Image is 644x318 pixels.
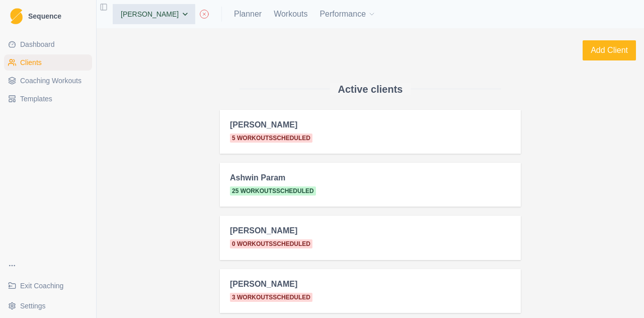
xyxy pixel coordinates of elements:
[20,57,42,68] span: Clients
[230,134,312,143] span: 5 workouts scheduled
[4,278,92,294] a: Exit Coaching
[583,40,636,60] button: Add Client
[230,279,511,289] h2: [PERSON_NAME]
[230,239,312,248] span: 0 workouts scheduled
[234,8,262,20] a: Planner
[4,4,92,28] a: LogoSequence
[230,186,316,196] span: 25 workouts scheduled
[219,269,521,313] a: [PERSON_NAME]3 workoutsscheduled
[20,39,55,49] span: Dashboard
[4,298,92,314] button: Settings
[230,120,511,130] h2: [PERSON_NAME]
[230,293,312,302] span: 3 workouts scheduled
[230,173,511,182] h2: Ashwin Param
[230,226,511,235] h2: [PERSON_NAME]
[20,94,52,104] span: Templates
[4,54,92,71] a: Clients
[219,109,521,154] a: [PERSON_NAME]5 workoutsscheduled
[20,76,82,86] span: Coaching Workouts
[219,162,521,207] a: Ashwin Param25 workoutsscheduled
[10,8,23,25] img: Logo
[4,91,92,107] a: Templates
[319,4,376,24] button: Performance
[28,13,61,20] span: Sequence
[4,73,92,89] a: Coaching Workouts
[274,8,307,20] a: Workouts
[338,83,403,95] h2: Active clients
[20,281,63,291] span: Exit Coaching
[219,215,521,260] a: [PERSON_NAME]0 workoutsscheduled
[4,36,92,52] a: Dashboard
